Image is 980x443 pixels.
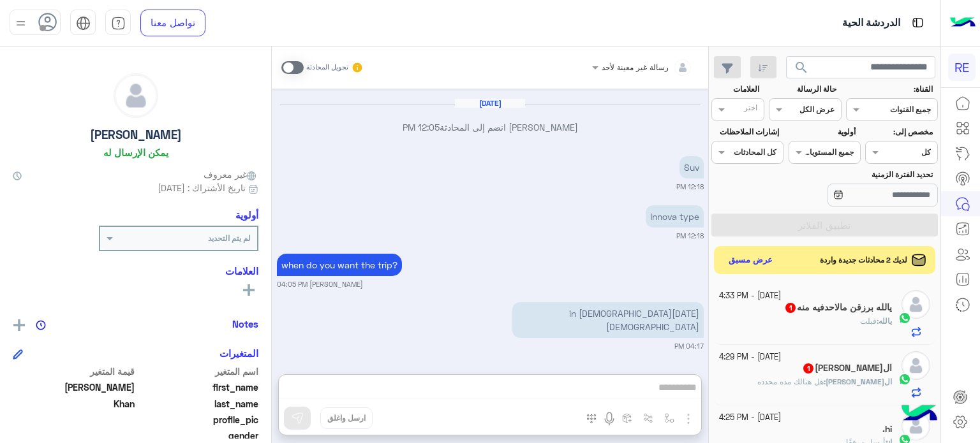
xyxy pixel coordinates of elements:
h5: يالله برزقن مالاحدفيه منه [784,302,892,313]
img: defaultAdmin.png [902,290,930,319]
img: tab [111,16,126,31]
span: Khan [13,397,135,410]
span: اسم المتغير [137,365,259,378]
span: رسالة غير معينة لأحد [602,62,669,72]
div: RE [948,54,976,81]
h5: [PERSON_NAME] [90,127,182,142]
h6: المتغيرات [219,347,258,359]
label: مخصص إلى: [867,126,933,138]
span: تاريخ الأشتراك : [DATE] [158,181,246,194]
button: ارسل واغلق [320,407,373,429]
img: profile [13,15,29,31]
img: add [13,319,25,331]
p: الدردشة الحية [842,15,900,32]
a: تواصل معنا [140,10,205,36]
button: search [786,56,817,84]
label: إشارات الملاحظات [713,126,778,138]
span: قيمة المتغير [13,365,135,378]
span: 1 [803,363,813,374]
img: defaultAdmin.png [114,74,158,117]
b: لم يتم التحديد [208,233,251,243]
img: hulul-logo.png [897,392,942,437]
button: عرض مسبق [724,251,778,270]
h6: العلامات [13,265,258,277]
small: 12:18 PM [676,231,704,241]
img: notes [36,320,46,330]
small: تحويل المحادثة [306,62,348,73]
h6: أولوية [235,209,258,221]
p: 29/9/2025, 12:18 PM [679,156,704,178]
small: [DATE] - 4:25 PM [719,412,781,424]
span: search [794,60,809,75]
small: 04:17 PM [674,341,704,351]
span: 1 [785,303,796,313]
img: defaultAdmin.png [902,351,930,380]
b: : [877,316,892,326]
span: first_name [137,381,259,394]
p: 29/9/2025, 4:05 PM [277,254,402,276]
span: قبلت [860,316,877,326]
b: : [824,377,892,386]
a: tab [105,10,131,36]
h5: الحمدالله [802,363,892,374]
img: tab [910,15,926,31]
span: Murad [13,381,135,394]
img: WhatsApp [898,373,911,386]
img: Logo [950,10,976,36]
span: null [13,429,135,442]
small: [PERSON_NAME] 04:05 PM [277,279,363,289]
span: يالله [879,316,892,326]
img: tab [76,16,91,31]
label: العلامات [713,84,759,95]
span: لديك 2 محادثات جديدة واردة [820,254,907,266]
img: WhatsApp [898,312,911,324]
small: [DATE] - 4:29 PM [719,351,781,363]
button: تطبيق الفلاتر [711,214,938,236]
span: profile_pic [137,413,259,426]
h6: يمكن الإرسال له [103,147,168,158]
span: 12:05 PM [403,122,440,133]
p: [PERSON_NAME] انضم إلى المحادثة [277,120,704,134]
p: 29/9/2025, 12:18 PM [646,205,704,228]
span: ال[PERSON_NAME] [826,377,892,386]
h6: [DATE] [455,99,525,108]
label: تحديد الفترة الزمنية [790,169,933,180]
span: غير معروف [204,168,258,181]
label: حالة الرسالة [771,84,836,95]
p: 29/9/2025, 4:17 PM [512,302,704,338]
small: 12:18 PM [676,182,704,192]
div: اختر [744,102,759,117]
label: أولوية [790,126,856,138]
span: هل هنالك مده محدده [757,377,824,386]
h5: .hi [882,424,892,435]
label: القناة: [848,84,933,95]
span: gender [137,429,259,442]
small: [DATE] - 4:33 PM [719,290,781,302]
h6: Notes [232,318,258,330]
span: last_name [137,397,259,410]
